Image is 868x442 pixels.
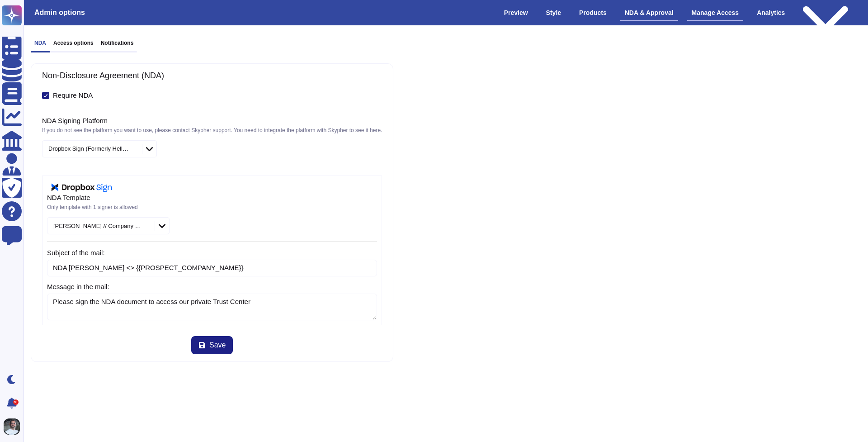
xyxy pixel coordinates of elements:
h3: Notifications [101,40,134,46]
div: Products [575,5,611,20]
button: Save [191,336,233,354]
div: Preview [500,5,533,20]
label: NDA Signing Platform [42,117,108,124]
label: NDA Template [47,194,90,201]
div: 9+ [13,399,19,405]
img: user [4,418,20,435]
div: NDA & Approval [620,5,678,21]
div: [PERSON_NAME] // Company MNDA [53,223,143,229]
div: Style [542,5,566,20]
h3: Access options [53,40,94,46]
label: Message in the mail: [47,283,109,290]
span: Save [209,342,226,349]
p: If you do not see the platform you want to use, please contact Skypher support. You need to integ... [42,128,382,133]
div: Manage Access [687,5,744,21]
h3: NDA [34,40,46,46]
div: Dropbox Sign (Formerly HelloSign) [48,146,131,152]
div: Analytics [752,5,789,20]
img: DropboxSign [47,181,115,194]
h3: Non-Disclosure Agreement (NDA) [42,71,382,81]
button: user [2,417,26,437]
textarea: Please sign the NDA document to access our private Trust Center [47,294,377,320]
h3: Admin options [34,8,85,17]
label: Subject of the mail: [47,249,105,256]
p: Only template with 1 signer is allowed [47,204,377,210]
div: Require NDA [53,92,93,99]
